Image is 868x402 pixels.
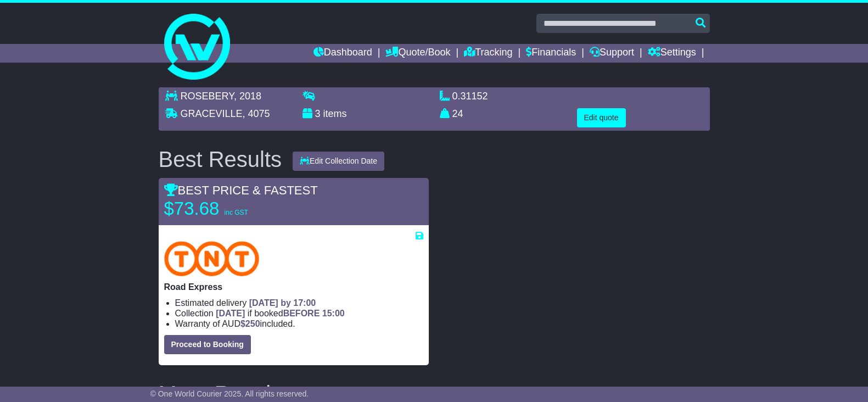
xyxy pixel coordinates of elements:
span: 250 [245,319,260,328]
span: 24 [452,108,463,119]
a: Quote/Book [385,44,450,63]
div: Best Results [153,147,288,171]
span: $ [240,319,260,328]
a: Support [590,44,634,63]
span: 3 [315,108,321,119]
a: Financials [526,44,576,63]
span: , 4075 [243,108,270,119]
a: Settings [648,44,696,63]
img: TNT Domestic: Road Express [164,241,260,276]
span: © One World Courier 2025. All rights reserved. [150,389,309,398]
a: Dashboard [313,44,372,63]
span: if booked [216,309,344,318]
span: ROSEBERY [181,91,234,102]
span: 0.31152 [452,91,488,102]
span: [DATE] [216,309,245,318]
span: BEST PRICE & FASTEST [164,183,318,197]
button: Edit quote [577,108,626,127]
a: Tracking [464,44,512,63]
span: [DATE] by 17:00 [249,298,316,308]
li: Warranty of AUD included. [175,319,423,329]
p: Road Express [164,282,423,292]
span: items [323,108,347,119]
span: BEFORE [283,309,320,318]
button: Proceed to Booking [164,335,251,354]
span: GRACEVILLE [181,108,243,119]
li: Estimated delivery [175,298,423,308]
span: , 2018 [234,91,261,102]
span: inc GST [225,209,248,216]
li: Collection [175,308,423,319]
p: $73.68 [164,198,301,220]
span: 15:00 [322,309,345,318]
button: Edit Collection Date [293,152,384,171]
